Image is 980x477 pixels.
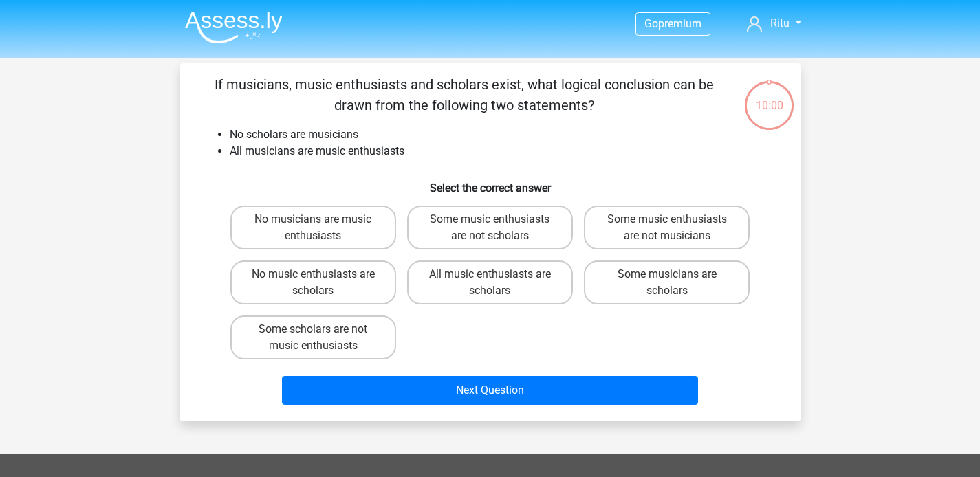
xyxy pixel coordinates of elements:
div: 10:00 [743,80,795,114]
span: Ritu [770,16,790,30]
span: premium [658,17,701,30]
label: All music enthusiasts are scholars [407,260,573,304]
label: Some music enthusiasts are not musicians [584,206,750,249]
img: Assessly [185,11,283,43]
label: No music enthusiasts are scholars [230,260,396,304]
label: Some music enthusiasts are not scholars [407,206,573,249]
label: Some musicians are scholars [584,260,750,304]
p: If musicians, music enthusiasts and scholars exist, what logical conclusion can be drawn from the... [202,74,727,115]
button: Next Question [282,376,698,405]
a: Ritu [741,15,806,32]
a: Gopremium [636,14,710,33]
li: No scholars are musicians [230,126,778,143]
h6: Select the correct answer [202,170,778,195]
li: All musicians are music enthusiasts [230,143,778,159]
label: Some scholars are not music enthusiasts [230,315,396,359]
span: Go [644,17,658,30]
label: No musicians are music enthusiasts [230,206,396,249]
